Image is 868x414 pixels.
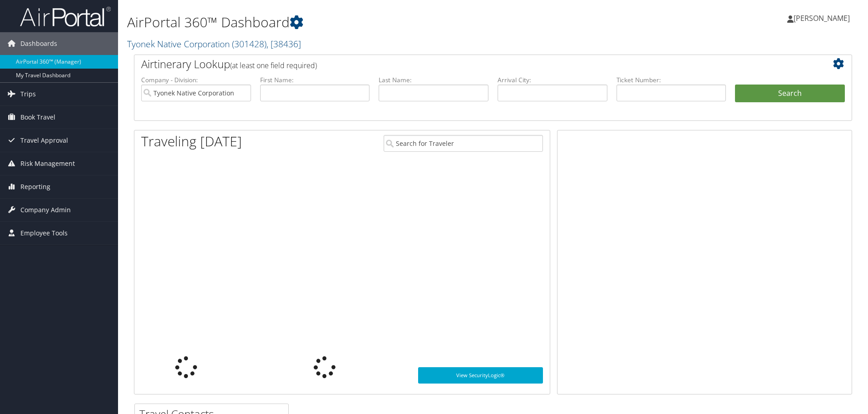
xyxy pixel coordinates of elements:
span: (at least one field required) [230,60,317,70]
span: Trips [20,83,36,105]
span: Dashboards [20,32,57,55]
h2: Airtinerary Lookup [141,56,785,72]
span: Travel Approval [20,129,68,152]
img: airportal-logo.png [20,6,111,27]
button: Search [735,85,845,103]
span: Reporting [20,175,50,198]
h1: AirPortal 360™ Dashboard [127,13,615,32]
label: Company - Division: [141,75,251,85]
a: [PERSON_NAME] [787,5,859,32]
h1: Traveling [DATE] [141,132,242,151]
label: Arrival City: [498,75,607,85]
span: [PERSON_NAME] [794,13,850,23]
span: ( 301428 ) [232,38,266,50]
span: Risk Management [20,152,75,175]
span: Book Travel [20,106,55,129]
span: Employee Tools [20,222,68,244]
label: Last Name: [379,75,488,85]
a: Tyonek Native Corporation [127,38,301,50]
input: Search for Traveler [384,135,543,152]
span: , [ 38436 ] [266,38,301,50]
label: First Name: [260,75,370,85]
a: View SecurityLogic® [418,367,543,384]
label: Ticket Number: [616,75,726,85]
span: Company Admin [20,199,71,221]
